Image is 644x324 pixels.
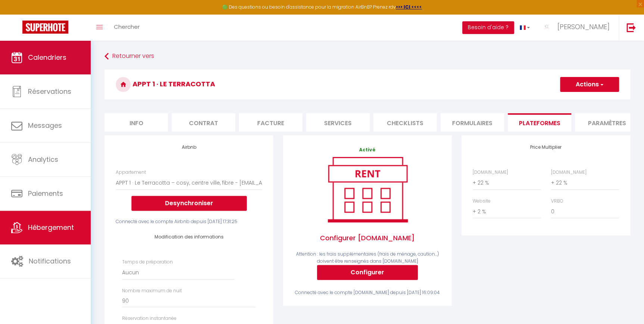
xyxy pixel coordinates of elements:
span: [PERSON_NAME] [557,22,609,31]
li: Paramètres [575,113,638,132]
span: Chercher [114,23,140,31]
a: Retourner vers [105,50,630,63]
span: Notifications [29,256,71,266]
span: Messages [28,121,62,130]
h3: APPT 1 · Le Terracotta [105,70,630,99]
span: Analytics [28,155,58,164]
h4: Modification des informations [127,234,251,240]
span: Hébergement [28,223,74,232]
label: [DOMAIN_NAME] [473,169,508,176]
img: ... [541,21,552,33]
label: [DOMAIN_NAME] [551,169,586,176]
label: Temps de préparation [122,259,173,266]
h4: Price Multiplier [473,145,619,150]
h4: Airbnb [116,145,262,150]
li: Services [306,113,370,132]
span: Configurer [DOMAIN_NAME] [294,225,441,251]
img: logout [626,23,636,32]
span: Paiements [28,189,63,198]
label: Appartement [116,169,146,176]
p: Activé [294,146,441,154]
span: Attention : les frais supplémentaires (frais de ménage, caution...) doivent être renseignés dans ... [296,251,439,264]
li: Info [105,113,168,132]
button: Configurer [317,265,418,280]
label: VRBO [551,198,563,205]
li: Facture [239,113,302,132]
label: Réservation instantanée [122,315,177,322]
li: Plateformes [508,113,571,132]
li: Formulaires [441,113,504,132]
img: rent.png [320,154,415,225]
label: Nombre maximum de nuit [122,287,182,294]
div: Connecté avec le compte [DOMAIN_NAME] depuis [DATE] 16:09:04 [294,289,441,296]
button: Besoin d'aide ? [462,21,514,34]
li: Checklists [373,113,437,132]
label: Website [473,198,491,205]
button: Actions [560,77,619,92]
span: Calendriers [28,53,66,62]
div: Connecté avec le compte Airbnb depuis [DATE] 17:31:25 [116,218,262,225]
a: Chercher [108,15,145,41]
li: Contrat [172,113,235,132]
img: Super Booking [22,21,68,34]
a: ... [PERSON_NAME] [535,15,619,41]
button: Desynchroniser [131,196,247,211]
a: >>> ICI <<<< [396,4,422,10]
span: Réservations [28,87,71,96]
